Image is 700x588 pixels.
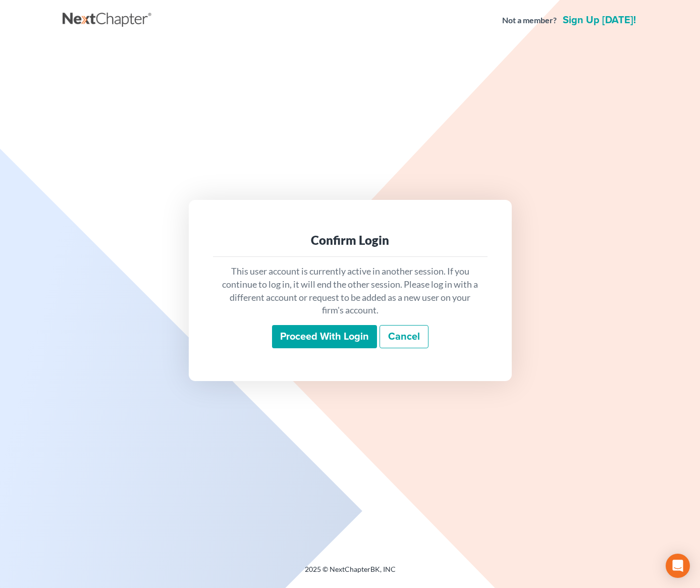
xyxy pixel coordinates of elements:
div: Open Intercom Messenger [666,554,690,578]
a: Sign up [DATE]! [561,15,638,25]
input: Proceed with login [272,325,377,348]
p: This user account is currently active in another session. If you continue to log in, it will end ... [221,265,479,317]
div: Confirm Login [221,232,479,248]
a: Cancel [380,325,428,348]
strong: Not a member? [502,15,557,26]
div: 2025 © NextChapterBK, INC [63,564,638,582]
